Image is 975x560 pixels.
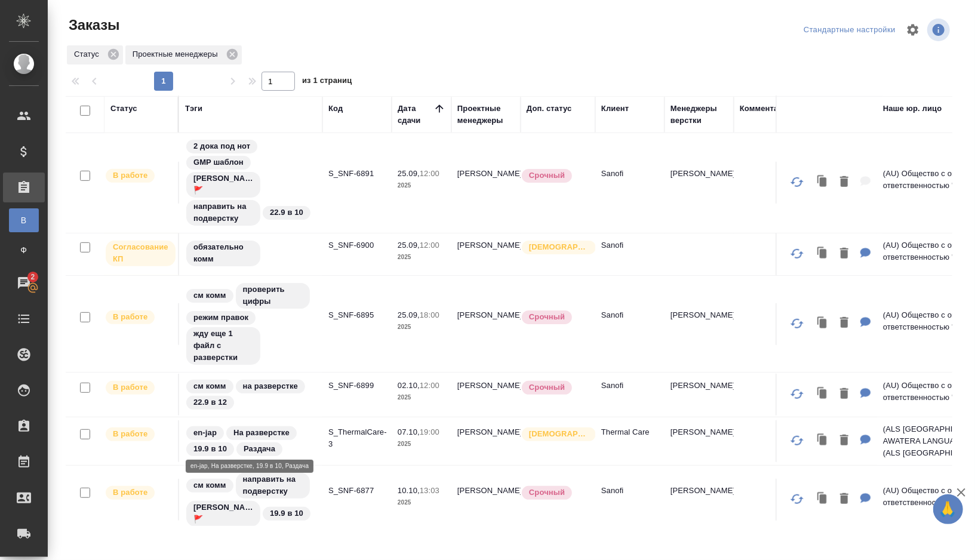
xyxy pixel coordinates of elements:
p: GMP шаблон [193,156,244,168]
span: 2 [23,271,42,283]
div: Тэги [185,103,202,115]
td: [PERSON_NAME] [451,479,521,521]
p: 19:00 [420,427,439,436]
div: split button [801,21,899,39]
p: направить на подверстку [243,473,303,497]
p: S_SNF-6895 [328,309,386,321]
div: Выставляет ПМ после принятия заказа от КМа [104,426,172,442]
p: В работе [113,381,147,393]
p: S_SNF-6899 [328,380,386,392]
td: [PERSON_NAME] [451,303,521,345]
button: Клонировать [811,311,834,336]
p: Статус [74,48,103,60]
p: В работе [113,428,147,440]
p: S_ThermalCare-3 [328,426,386,450]
p: [PERSON_NAME] 🚩 [193,173,253,196]
div: см комм, на разверстке, 22.9 в 12 [185,379,316,411]
div: Менеджеры верстки [670,103,728,127]
p: Sanofi [601,168,659,180]
button: Клонировать [811,429,834,453]
p: проверить цифры [243,284,303,307]
p: Thermal Care [601,426,659,438]
p: S_SNF-6877 [328,485,386,497]
button: Удалить [834,242,854,266]
p: 19.9 в 10 [270,507,303,519]
div: Проектные менеджеры [457,103,515,127]
p: Sanofi [601,239,659,251]
p: см комм [193,479,226,491]
p: 25.09, [398,310,420,319]
div: 2 дока под нот, GMP шаблон, Оля Дмитриева 🚩, направить на подверстку, 22.9 в 10 [185,139,316,227]
p: Sanofi [601,380,659,392]
div: Выставляет ПМ после принятия заказа от КМа [104,168,172,184]
p: S_SNF-6900 [328,239,386,251]
button: Обновить [783,309,811,338]
button: Обновить [783,168,811,196]
p: [PERSON_NAME] [670,485,728,497]
p: жду еще 1 файл с разверстки [193,328,253,364]
td: [PERSON_NAME] [451,420,521,462]
div: обязательно комм [185,239,316,267]
p: S_SNF-6891 [328,168,386,180]
div: Выставляется автоматически, если на указанный объем услуг необходимо больше времени в стандартном... [521,168,589,184]
p: 22.9 в 12 [193,396,227,408]
span: Заказы [66,16,119,35]
p: en-jap [193,427,217,439]
span: Посмотреть информацию [927,19,952,41]
p: Sanofi [601,309,659,321]
p: на разверстке [243,380,298,392]
span: Настроить таблицу [899,16,927,44]
p: 18:00 [420,310,439,319]
p: 19.9 в 10 [193,443,227,455]
div: Выставляется автоматически для первых 3 заказов нового контактного лица. Особое внимание [521,426,589,442]
span: из 1 страниц [302,73,352,91]
span: Ф [15,244,33,256]
p: В работе [113,170,147,181]
button: Клонировать [811,382,834,407]
p: 10.10, [398,486,420,495]
p: 2025 [398,392,445,404]
button: Клонировать [811,170,834,195]
p: [PERSON_NAME] [670,426,728,438]
span: 🙏 [938,497,958,522]
p: 12:00 [420,169,439,178]
div: Дата сдачи [398,103,433,127]
p: Срочный [529,381,565,393]
div: см комм, направить на подверстку, Оля Дмитриева 🚩, 19.9 в 10 [185,472,316,528]
p: режим правок [193,312,248,324]
p: Sanofi [601,485,659,497]
p: 13:03 [420,486,439,495]
p: [PERSON_NAME] [670,380,728,392]
button: 🙏 [933,494,963,524]
p: направить на подверстку [193,201,253,224]
button: Обновить [783,239,811,268]
button: Клонировать [811,487,834,512]
p: 2025 [398,251,445,263]
div: Выставляется автоматически, если на указанный объем услуг необходимо больше времени в стандартном... [521,380,589,396]
div: Выставляет ПМ после принятия заказа от КМа [104,380,172,396]
span: В [15,214,33,226]
p: [PERSON_NAME] 🚩 [193,501,253,525]
p: [PERSON_NAME] [670,168,728,180]
p: [DEMOGRAPHIC_DATA] [529,241,589,253]
p: 2025 [398,180,445,192]
div: см комм, проверить цифры, режим правок, жду еще 1 файл с разверстки [185,282,316,366]
div: Выставляет ПМ после принятия заказа от КМа [104,309,172,325]
div: Статус [110,103,137,115]
p: 02.10, [398,381,420,390]
td: [PERSON_NAME] [451,233,521,275]
a: Ф [9,238,39,262]
div: Выставляется автоматически для первых 3 заказов нового контактного лица. Особое внимание [521,239,589,256]
p: Срочный [529,170,565,181]
p: 2025 [398,438,445,450]
p: Срочный [529,487,565,499]
p: На разверстке [233,427,290,439]
p: см комм [193,290,226,301]
div: Клиент [601,103,629,115]
p: 25.09, [398,241,420,250]
button: Обновить [783,380,811,408]
button: Удалить [834,429,854,453]
td: [PERSON_NAME] [451,374,521,416]
div: Доп. статус [527,103,572,115]
div: Наше юр. лицо [883,103,942,115]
